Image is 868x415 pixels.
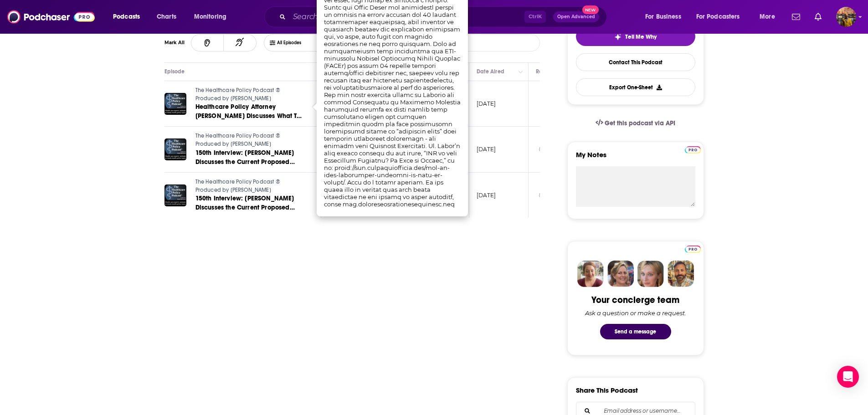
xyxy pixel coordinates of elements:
[605,119,675,127] span: Get this podcast via API
[539,191,573,199] div: Unavailable
[194,10,226,23] span: Monitoring
[7,8,95,26] img: Podchaser - Follow, Share and Rate Podcasts
[607,261,634,287] img: Barbara Profile
[557,15,595,19] span: Open Advanced
[195,149,305,167] a: 150th Interview: [PERSON_NAME] Discusses the Current Proposed Medicare Accountable Care Organizat...
[588,112,683,134] a: Get this podcast via API
[811,9,825,25] a: Show notifications dropdown
[668,261,694,287] img: Jon Profile
[264,34,398,51] button: Choose List Listened
[164,66,185,77] div: Episode
[195,179,280,193] span: The Healthcare Policy Podcast ® Produced by [PERSON_NAME]
[113,10,140,23] span: Podcasts
[639,10,693,24] button: open menu
[760,10,775,23] span: More
[576,53,695,71] a: Contact This Podcast
[195,133,280,147] span: The Healthcare Policy Podcast ® Produced by [PERSON_NAME]
[836,7,856,27] img: User Profile
[576,386,638,395] h3: Share This Podcast
[625,33,657,41] span: Tell Me Why
[753,10,786,24] button: open menu
[195,149,295,184] span: 150th Interview: [PERSON_NAME] Discusses the Current Proposed Medicare Accountable Care Organizat...
[577,261,604,287] img: Sydney Profile
[477,191,496,199] p: [DATE]
[195,132,305,148] a: The Healthcare Policy Podcast ® Produced by [PERSON_NAME]
[685,145,701,154] a: Pro website
[536,66,553,77] div: Reach
[539,145,573,153] div: Unavailable
[685,246,701,253] img: Podchaser Pro
[576,150,695,166] label: My Notes
[788,9,804,25] a: Show notifications dropdown
[477,100,496,108] p: [DATE]
[836,7,856,27] span: Logged in as hratnayake
[477,66,504,77] div: Date Aired
[696,10,740,23] span: For Podcasters
[195,178,305,194] a: The Healthcare Policy Podcast ® Produced by [PERSON_NAME]
[477,145,496,153] p: [DATE]
[836,7,856,27] button: Show profile menu
[685,146,701,154] img: Podchaser Pro
[195,194,305,212] a: 150th Interview: [PERSON_NAME] Discusses the Current Proposed Medicare Accountable Care Organizat...
[585,309,686,317] div: Ask a question or make a request.
[600,324,671,339] button: Send a message
[273,6,616,27] div: Search podcasts, credits, & more...
[576,78,695,96] button: Export One-Sheet
[164,41,191,45] div: Mark All
[151,10,182,24] a: Charts
[576,27,695,46] button: tell me why sparkleTell Me Why
[685,244,701,253] a: Pro website
[157,10,176,23] span: Charts
[553,11,599,22] button: Open AdvancedNew
[195,87,305,102] a: The Healthcare Policy Podcast ® Produced by [PERSON_NAME]
[582,5,599,14] span: New
[195,103,302,129] span: Healthcare Policy Attorney [PERSON_NAME] Discusses What To Know If/When ICE Knocks
[837,366,859,388] div: Open Intercom Messenger
[524,11,546,23] span: Ctrl K
[645,10,681,23] span: For Business
[195,195,296,230] span: 150th Interview: [PERSON_NAME] Discusses the Current Proposed Medicare Accountable Care Organizat...
[515,67,526,77] button: Column Actions
[277,40,319,46] span: All Episodes
[690,10,753,24] button: open menu
[637,261,664,287] img: Jules Profile
[591,294,679,306] div: Your concierge team
[289,10,524,24] input: Search podcasts, credits, & more...
[107,10,152,24] button: open menu
[614,33,621,41] img: tell me why sparkle
[188,10,238,24] button: open menu
[195,87,280,102] span: The Healthcare Policy Podcast ® Produced by [PERSON_NAME]
[195,102,305,121] a: Healthcare Policy Attorney [PERSON_NAME] Discusses What To Know If/When ICE Knocks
